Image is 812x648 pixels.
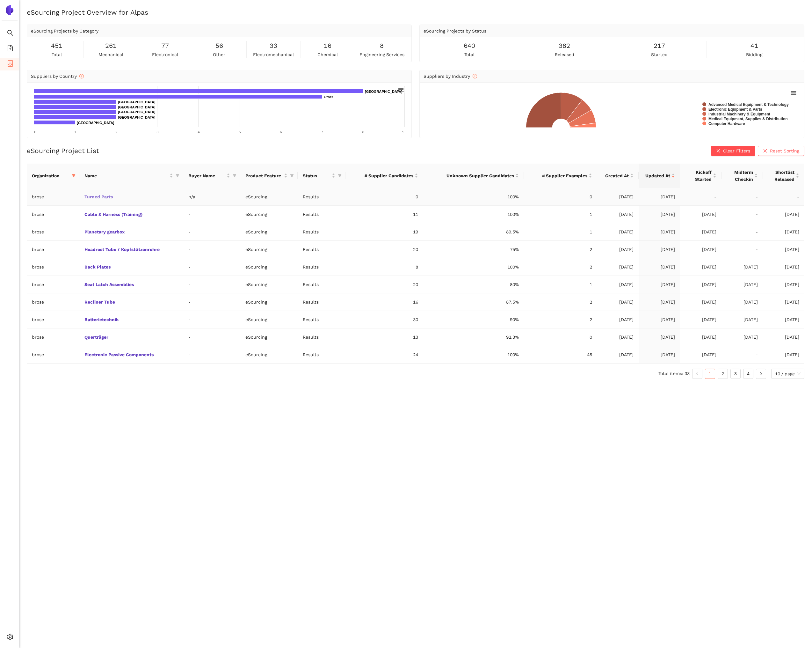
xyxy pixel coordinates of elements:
td: [DATE] [680,206,721,223]
span: 77 [161,41,169,51]
td: [DATE] [721,276,763,293]
td: [DATE] [680,223,721,241]
td: 100% [423,346,524,364]
th: this column's title is Name,this column is sortable [79,164,184,188]
span: Clear Filters [723,147,750,154]
li: 4 [743,369,753,379]
td: 89.5% [423,223,524,241]
text: [GEOGRAPHIC_DATA] [118,105,156,109]
td: [DATE] [597,293,639,311]
th: this column's title is Unknown Supplier Candidates,this column is sortable [423,164,524,188]
span: released [555,51,574,58]
td: 2 [524,241,597,258]
td: [DATE] [763,311,804,328]
td: [DATE] [763,206,804,223]
text: 8 [362,130,364,134]
text: [GEOGRAPHIC_DATA] [77,121,114,125]
th: this column's title is Product Feature,this column is sortable [240,164,298,188]
li: 1 [705,369,715,379]
text: 9 [402,130,404,134]
th: this column's title is # Supplier Candidates,this column is sortable [345,164,423,188]
td: [DATE] [597,206,639,223]
a: 2 [718,369,728,379]
td: [DATE] [763,328,804,346]
span: Name [84,172,169,179]
td: - [183,346,240,364]
td: Results [298,223,345,241]
td: 1 [524,276,597,293]
span: 8 [380,41,384,51]
th: this column's title is Buyer Name,this column is sortable [183,164,240,188]
span: filter [174,171,181,180]
td: [DATE] [639,223,680,241]
button: closeReset Sorting [758,146,804,156]
span: other [213,51,225,58]
td: [DATE] [597,188,639,206]
span: 451 [51,41,62,51]
td: 2 [524,258,597,276]
td: - [183,293,240,311]
text: [GEOGRAPHIC_DATA] [118,110,156,114]
td: [DATE] [763,346,804,364]
text: 0 [34,130,36,134]
td: 16 [345,293,423,311]
span: Reset Sorting [770,147,799,154]
td: - [183,276,240,293]
td: [DATE] [680,328,721,346]
span: engineering services [359,51,404,58]
td: 75% [423,241,524,258]
td: [DATE] [639,241,680,258]
td: [DATE] [639,188,680,206]
li: Previous Page [692,369,702,379]
span: electromechanical [253,51,294,58]
th: this column's title is Midterm Checkin,this column is sortable [721,164,763,188]
text: [GEOGRAPHIC_DATA] [365,90,402,93]
th: this column's title is Status,this column is sortable [298,164,345,188]
h2: eSourcing Project List [27,146,99,155]
td: - [183,311,240,328]
td: eSourcing [240,311,298,328]
a: 4 [743,369,753,379]
td: eSourcing [240,206,298,223]
td: [DATE] [680,311,721,328]
span: eSourcing Projects by Category [31,28,98,33]
span: 261 [105,41,117,51]
span: Suppliers by Industry [424,74,477,79]
td: Results [298,188,345,206]
td: [DATE] [763,223,804,241]
li: 3 [730,369,741,379]
td: [DATE] [680,258,721,276]
span: 56 [215,41,223,51]
td: 0 [345,188,423,206]
text: 5 [239,130,241,134]
span: bidding [746,51,762,58]
td: brose [27,206,79,223]
td: [DATE] [597,223,639,241]
span: 33 [270,41,277,51]
td: [DATE] [680,346,721,364]
td: [DATE] [639,258,680,276]
td: Results [298,258,345,276]
td: [DATE] [721,293,763,311]
th: this column's title is Created At,this column is sortable [597,164,639,188]
td: [DATE] [597,311,639,328]
td: [DATE] [721,328,763,346]
td: - [721,346,763,364]
td: [DATE] [597,328,639,346]
td: 90% [423,311,524,328]
td: [DATE] [639,311,680,328]
a: 3 [731,369,740,379]
span: Status [303,172,330,179]
text: 2 [115,130,117,134]
td: 19 [345,223,423,241]
h2: eSourcing Project Overview for Alpas [27,8,804,17]
td: [DATE] [763,293,804,311]
td: [DATE] [597,346,639,364]
text: Industrial Machinery & Equipment [708,112,770,116]
td: brose [27,241,79,258]
span: info-circle [79,74,84,78]
span: filter [233,174,236,178]
text: Electronic Equipment & Parts [708,107,762,112]
td: Results [298,276,345,293]
span: Shortlist Released [768,169,794,183]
